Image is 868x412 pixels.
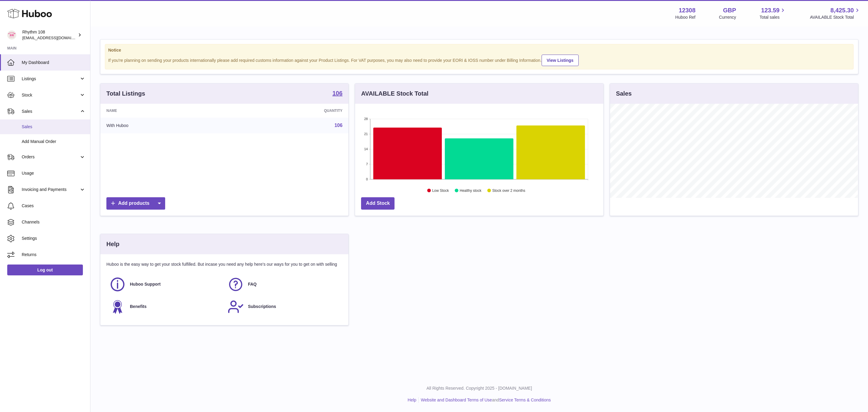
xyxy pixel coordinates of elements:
div: If you're planning on sending your products internationally please add required customs informati... [108,54,850,66]
text: 14 [364,147,368,151]
span: Cases [22,203,86,209]
a: Subscriptions [228,299,340,315]
strong: Notice [108,47,850,53]
a: Huboo Support [109,276,222,293]
p: Huboo is the easy way to get your stock fulfilled. But incase you need any help here's our ways f... [106,261,342,267]
span: FAQ [248,281,257,287]
div: Currency [719,14,736,20]
div: Huboo Ref [675,14,696,20]
a: Benefits [109,299,222,315]
a: Website and Dashboard Terms of Use [421,398,492,402]
th: Name [100,104,231,118]
span: Sales [22,124,86,130]
span: Benefits [130,304,146,309]
p: All Rights Reserved. Copyright 2025 - [DOMAIN_NAME] [95,385,863,391]
text: 7 [366,162,368,166]
text: 21 [364,132,368,136]
span: Subscriptions [248,304,276,309]
a: FAQ [228,276,340,293]
a: Help [408,398,417,402]
strong: 106 [332,90,342,96]
span: 123.59 [761,6,779,14]
span: Usage [22,170,86,176]
span: Settings [22,236,86,241]
img: orders@rhythm108.com [7,30,16,40]
th: Quantity [231,104,348,118]
span: Total sales [759,14,786,20]
a: View Listings [542,55,579,66]
a: 123.59 Total sales [759,6,786,20]
span: [EMAIL_ADDRESS][DOMAIN_NAME] [22,35,89,40]
text: Stock over 2 months [492,189,525,193]
h3: Sales [616,90,632,98]
h3: AVAILABLE Stock Total [361,90,428,98]
text: Healthy stock [460,189,482,193]
span: Listings [22,76,79,82]
span: 8,425.30 [830,6,854,14]
text: Low Stock [432,189,449,193]
strong: 12308 [679,6,696,14]
a: Service Terms & Conditions [499,398,551,402]
a: 106 [332,90,342,97]
strong: GBP [723,6,736,14]
li: and [419,397,551,403]
a: 8,425.30 AVAILABLE Stock Total [810,6,861,20]
text: 0 [366,177,368,181]
span: Returns [22,252,86,258]
a: Add products [106,197,165,210]
span: Orders [22,154,79,160]
h3: Help [106,240,119,248]
h3: Total Listings [106,90,145,98]
span: Channels [22,219,86,225]
span: Stock [22,92,79,98]
text: 28 [364,117,368,121]
span: My Dashboard [22,60,86,65]
div: Rhythm 108 [22,29,77,41]
span: AVAILABLE Stock Total [810,14,861,20]
span: Huboo Support [130,281,161,287]
span: Invoicing and Payments [22,187,79,192]
a: 106 [335,123,343,128]
span: Sales [22,109,79,114]
a: Log out [7,265,83,275]
a: Add Stock [361,197,395,210]
span: Add Manual Order [22,139,86,144]
td: With Huboo [100,118,231,133]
